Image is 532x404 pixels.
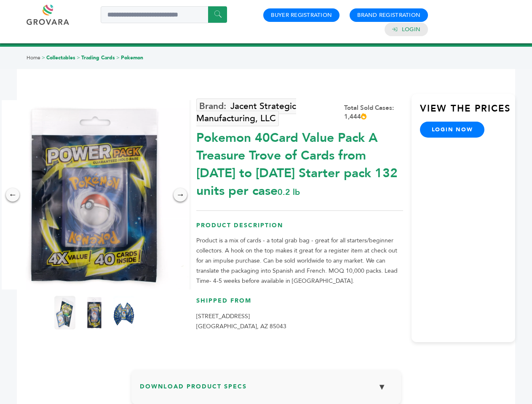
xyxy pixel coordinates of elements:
div: Total Sold Cases: 1,444 [344,104,403,121]
span: > [77,54,80,61]
h3: View the Prices [420,102,515,122]
a: Collectables [46,54,75,61]
div: Pokemon 40Card Value Pack A Treasure Trove of Cards from [DATE] to [DATE] Starter pack 132 units ... [196,125,403,200]
a: Pokemon [121,54,143,61]
p: Product is a mix of cards - a total grab bag - great for all starters/beginner collectors. A hook... [196,236,403,286]
a: login now [420,122,485,138]
span: > [42,54,45,61]
button: ▼ [372,378,393,396]
a: Trading Cards [81,54,115,61]
a: Login [402,26,420,33]
img: Pokemon 40-Card Value Pack – A Treasure Trove of Cards from 1996 to 2024 - Starter pack! 132 unit... [54,296,75,330]
span: > [116,54,120,61]
h3: Product Description [196,221,403,236]
h3: Download Product Specs [140,378,393,402]
img: Pokemon 40-Card Value Pack – A Treasure Trove of Cards from 1996 to 2024 - Starter pack! 132 unit... [113,296,134,330]
img: Pokemon 40-Card Value Pack – A Treasure Trove of Cards from 1996 to 2024 - Starter pack! 132 unit... [84,296,105,330]
span: 0.2 lb [278,186,300,198]
a: Jacent Strategic Manufacturing, LLC [196,98,296,126]
a: Home [27,54,40,61]
a: Brand Registration [357,11,420,19]
a: Buyer Registration [271,11,332,19]
h3: Shipped From [196,297,403,311]
div: → [174,188,187,202]
input: Search a product or brand... [101,6,227,23]
p: [STREET_ADDRESS] [GEOGRAPHIC_DATA], AZ 85043 [196,311,403,332]
div: ← [6,188,19,202]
